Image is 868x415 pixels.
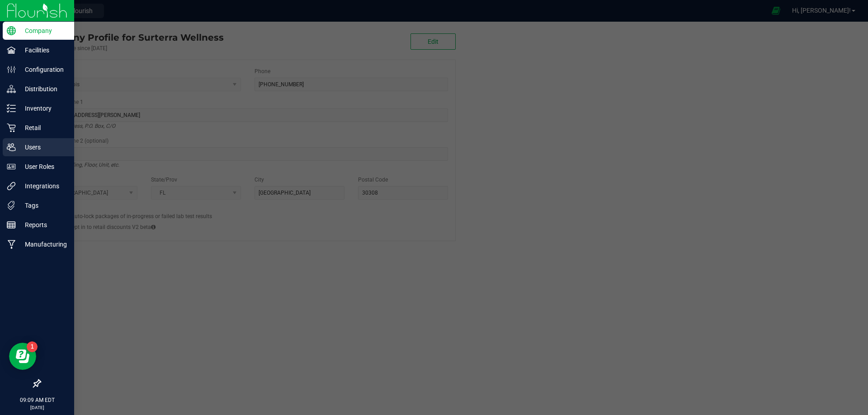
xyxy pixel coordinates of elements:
[16,219,70,230] p: Reports
[7,104,16,113] inline-svg: Inventory
[4,396,70,404] p: 09:09 AM EDT
[7,240,16,249] inline-svg: Manufacturing
[7,65,16,74] inline-svg: Configuration
[16,84,70,94] p: Distribution
[7,46,16,55] inline-svg: Facilities
[16,45,70,56] p: Facilities
[9,343,36,370] iframe: Resource center
[16,142,70,153] p: Users
[7,220,16,229] inline-svg: Reports
[16,181,70,191] p: Integrations
[7,143,16,152] inline-svg: Users
[7,162,16,171] inline-svg: User Roles
[27,341,38,352] iframe: Resource center unread badge
[7,84,16,93] inline-svg: Distribution
[16,122,70,133] p: Retail
[7,26,16,35] inline-svg: Company
[16,200,70,211] p: Tags
[16,161,70,172] p: User Roles
[16,64,70,75] p: Configuration
[7,182,16,191] inline-svg: Integrations
[7,201,16,210] inline-svg: Tags
[16,103,70,114] p: Inventory
[4,404,70,411] p: [DATE]
[16,239,70,250] p: Manufacturing
[16,25,70,36] p: Company
[7,123,16,132] inline-svg: Retail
